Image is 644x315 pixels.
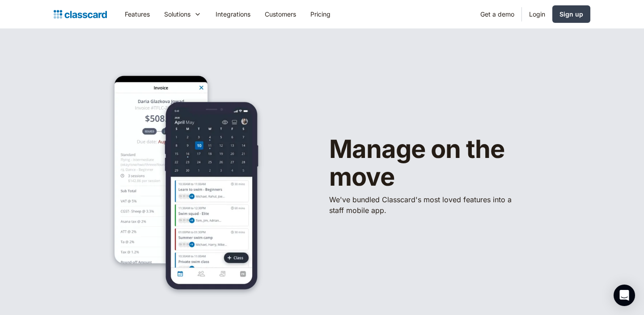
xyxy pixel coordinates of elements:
a: Sign up [553,5,590,23]
h1: Manage on the move [329,136,562,191]
div: Open Intercom Messenger [614,285,635,306]
p: We've bundled ​Classcard's most loved features into a staff mobile app. [329,194,517,216]
a: Customers [258,4,303,24]
a: Pricing [303,4,338,24]
div: Sign up [560,9,583,19]
a: Integrations [208,4,258,24]
div: Solutions [164,9,191,19]
div: Solutions [157,4,208,24]
a: Logo [54,8,107,21]
a: Features [118,4,157,24]
a: Get a demo [474,4,522,24]
a: Login [522,4,553,24]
